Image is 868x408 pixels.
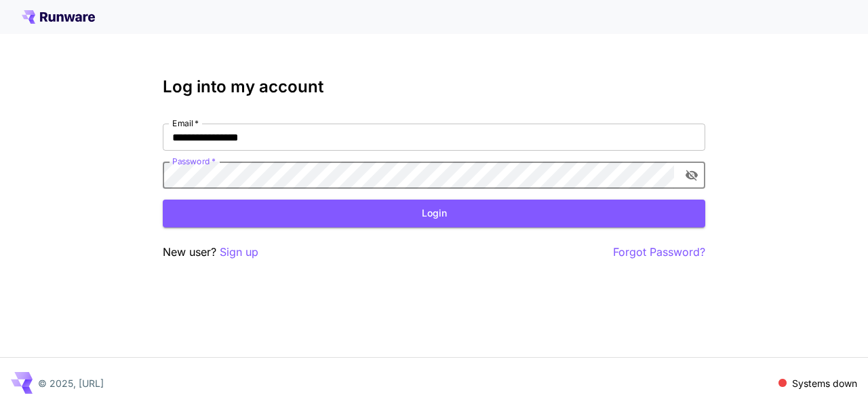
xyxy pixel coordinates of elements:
[163,244,258,261] p: New user?
[163,200,705,227] button: Login
[613,244,705,261] button: Forgot Password?
[220,244,258,261] button: Sign up
[163,77,705,96] h3: Log into my account
[172,155,216,167] label: Password
[679,163,704,187] button: toggle password visibility
[38,376,104,390] p: © 2025, [URL]
[792,376,857,390] p: Systems down
[172,117,199,129] label: Email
